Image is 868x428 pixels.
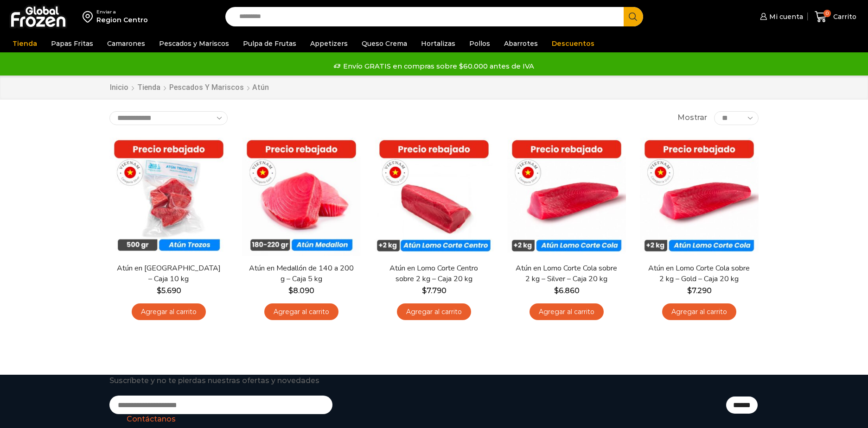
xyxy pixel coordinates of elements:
a: Agregar al carrito: “Atún en Medallón de 140 a 200 g - Caja 5 kg” [264,303,338,321]
nav: Breadcrumb [109,82,269,93]
a: Tienda [8,35,42,52]
a: Pescados y Mariscos [154,35,234,52]
span: $ [554,286,559,295]
a: 0 Carrito [812,6,859,28]
a: Agregar al carrito: “Atún en Lomo Corte Cola sobre 2 kg - Silver - Caja 20 kg” [530,303,604,321]
a: Papas Fritas [46,35,98,52]
span: Carrito [831,12,856,21]
select: Pedido de la tienda [109,111,228,125]
div: Region Centro [96,15,148,25]
a: Mi cuenta [758,7,803,26]
img: address-field-icon.svg [83,9,96,25]
h1: Atún [252,83,269,92]
bdi: 6.860 [554,286,580,295]
a: Pollos [465,35,495,52]
a: Atún en Medallón de 140 a 200 g – Caja 5 kg [248,263,355,284]
span: Mi cuenta [767,12,803,21]
a: Descuentos [547,35,599,52]
div: Enviar a [96,9,148,15]
a: Agregar al carrito: “Atún en Lomo Corte Centro sobre 2 kg - Caja 20 kg” [397,303,471,321]
h3: Contáctanos [127,414,176,425]
span: Mostrar [677,113,707,123]
span: 0 [823,10,831,17]
bdi: 7.790 [422,286,447,295]
a: Agregar al carrito: “Atún en Trozos - Caja 10 kg” [132,303,206,321]
span: $ [687,286,692,295]
span: $ [157,286,161,295]
bdi: 7.290 [687,286,712,295]
a: Atún en Lomo Corte Cola sobre 2 kg – Silver – Caja 20 kg [513,263,620,284]
a: Pulpa de Frutas [238,35,301,52]
span: $ [288,286,293,295]
a: Hortalizas [416,35,460,52]
a: Agregar al carrito: “Atún en Lomo Corte Cola sobre 2 kg - Gold – Caja 20 kg” [662,303,736,321]
a: Inicio [109,82,129,93]
button: Search button [624,7,643,26]
bdi: 8.090 [288,286,314,295]
a: Queso Crema [357,35,412,52]
a: Camarones [102,35,150,52]
form: Formulario de contacto [109,396,759,414]
a: Atún en Lomo Corte Cola sobre 2 kg – Gold – Caja 20 kg [646,263,753,284]
a: Pescados y Mariscos [169,82,244,93]
a: Atún en [GEOGRAPHIC_DATA] – Caja 10 kg [115,263,222,284]
a: Abarrotes [499,35,542,52]
a: Atún en Lomo Corte Centro sobre 2 kg – Caja 20 kg [381,263,487,284]
span: $ [422,286,427,295]
a: Appetizers [306,35,352,52]
p: Suscríbete y no te pierdas nuestras ofertas y novedades [109,375,759,387]
a: Tienda [137,82,161,93]
bdi: 5.690 [157,286,181,295]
